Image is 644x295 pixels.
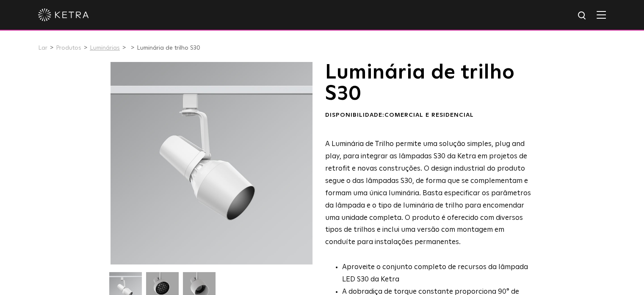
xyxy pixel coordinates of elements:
[384,112,474,118] font: Comercial e Residencial
[325,62,515,104] font: Luminária de trilho S30
[38,8,89,21] img: ketra-logo-2019-branco
[597,11,606,19] img: Hamburger%20Nav.svg
[325,112,384,118] font: Disponibilidade:
[342,264,528,283] font: Aproveite o conjunto completo de recursos da lâmpada LED S30 da Ketra
[38,45,47,51] a: Lar
[56,45,81,51] a: Produtos
[577,11,588,21] img: ícone de pesquisa
[137,45,200,51] font: Luminária de trilho S30
[325,140,531,246] font: A Luminária de Trilho permite uma solução simples, plug and play, para integrar as lâmpadas S30 d...
[90,45,120,51] a: Luminárias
